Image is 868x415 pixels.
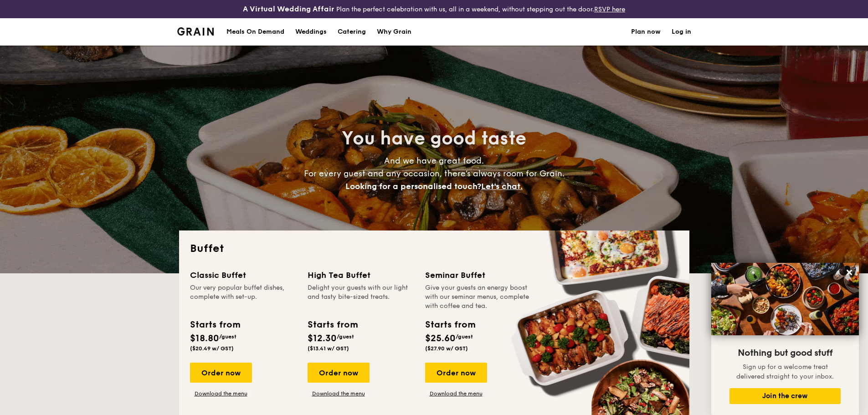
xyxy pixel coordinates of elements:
[190,269,297,282] div: Classic Buffet
[425,363,487,383] div: Order now
[243,4,334,15] h4: A Virtual Wedding Affair
[308,363,370,383] div: Order now
[594,5,625,13] a: RSVP here
[711,263,859,335] img: DSC07876-Edit02-Large.jpeg
[308,390,370,397] a: Download the menu
[190,333,219,344] span: $18.80
[481,181,523,191] span: Let's chat.
[190,363,252,383] div: Order now
[190,241,678,256] h2: Buffet
[425,283,532,311] div: Give your guests an energy boost with our seminar menus, complete with coffee and tea.
[672,18,691,46] a: Log in
[338,18,366,46] h1: Catering
[337,333,354,340] span: /guest
[177,27,214,36] img: Grain
[190,345,234,352] span: ($20.49 w/ GST)
[177,27,214,36] a: Logotype
[425,345,468,352] span: ($27.90 w/ GST)
[295,18,327,46] div: Weddings
[308,345,349,352] span: ($13.41 w/ GST)
[345,181,481,191] span: Looking for a personalised touch?
[456,333,473,340] span: /guest
[190,390,252,397] a: Download the menu
[221,18,290,46] a: Meals On Demand
[425,269,532,282] div: Seminar Buffet
[842,265,857,280] button: Close
[425,318,475,332] div: Starts from
[425,390,487,397] a: Download the menu
[729,388,841,404] button: Join the crew
[377,18,411,46] div: Why Grain
[190,318,240,332] div: Starts from
[172,4,697,15] div: Plan the perfect celebration with us, all in a weekend, without stepping out the door.
[736,363,834,380] span: Sign up for a welcome treat delivered straight to your inbox.
[308,283,414,311] div: Delight your guests with our light and tasty bite-sized treats.
[290,18,332,46] a: Weddings
[219,333,236,340] span: /guest
[304,156,565,191] span: And we have great food. For every guest and any occasion, there’s always room for Grain.
[226,18,284,46] div: Meals On Demand
[738,348,832,359] span: Nothing but good stuff
[308,269,414,282] div: High Tea Buffet
[308,333,337,344] span: $12.30
[190,283,297,311] div: Our very popular buffet dishes, complete with set-up.
[342,128,526,149] span: You have good taste
[371,18,417,46] a: Why Grain
[308,318,357,332] div: Starts from
[631,18,661,46] a: Plan now
[332,18,371,46] a: Catering
[425,333,456,344] span: $25.60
